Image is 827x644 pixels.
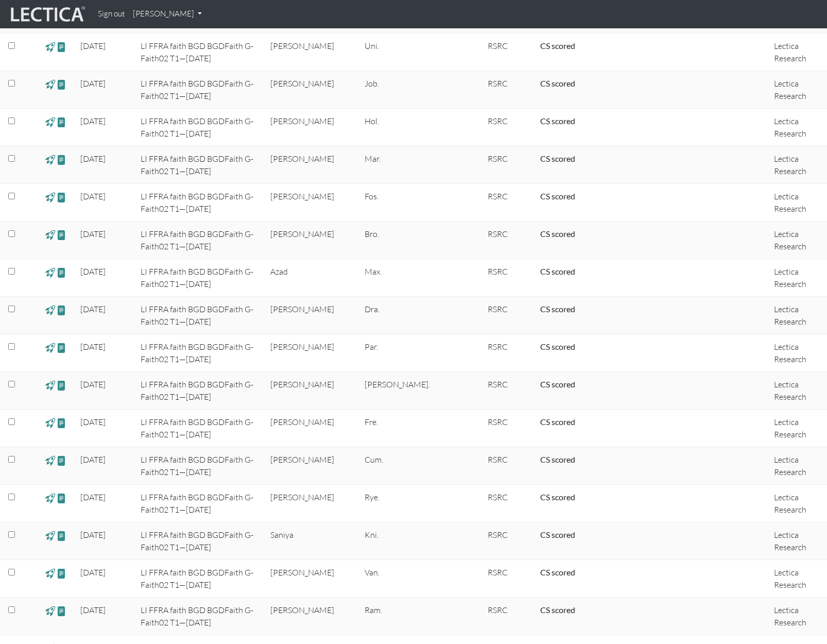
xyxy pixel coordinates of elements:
[74,297,134,334] td: [DATE]
[264,410,358,447] td: [PERSON_NAME]
[481,297,534,334] td: RSRC
[768,372,827,410] td: Lectica Research
[768,109,827,146] td: Lectica Research
[45,492,55,504] span: view
[264,485,358,522] td: [PERSON_NAME]
[74,372,134,410] td: [DATE]
[481,222,534,259] td: RSRC
[481,334,534,372] td: RSRC
[481,447,534,485] td: RSRC
[481,522,534,560] td: RSRC
[74,146,134,184] td: [DATE]
[45,154,55,165] span: view
[540,229,575,239] a: Completed = assessment has been completed; CS scored = assessment has been CLAS scored; LS scored...
[74,598,134,635] td: [DATE]
[264,598,358,635] td: [PERSON_NAME]
[768,33,827,71] td: Lectica Research
[264,447,358,485] td: [PERSON_NAME]
[264,259,358,297] td: Azad
[134,598,264,635] td: LI FFRA faith BGD BGDFaith G-Faith02 T1—[DATE]
[481,259,534,297] td: RSRC
[264,33,358,71] td: [PERSON_NAME]
[134,146,264,184] td: LI FFRA faith BGD BGDFaith G-Faith02 T1—[DATE]
[45,379,55,391] span: view
[768,485,827,522] td: Lectica Research
[481,184,534,222] td: RSRC
[57,304,66,316] span: view
[264,146,358,184] td: [PERSON_NAME]
[57,379,66,391] span: view
[540,379,575,389] a: Completed = assessment has been completed; CS scored = assessment has been CLAS scored; LS scored...
[134,560,264,598] td: LI FFRA faith BGD BGDFaith G-Faith02 T1—[DATE]
[74,71,134,109] td: [DATE]
[481,560,534,598] td: RSRC
[540,605,575,615] a: Completed = assessment has been completed; CS scored = assessment has been CLAS scored; LS scored...
[540,78,575,88] a: Completed = assessment has been completed; CS scored = assessment has been CLAS scored; LS scored...
[45,605,55,617] span: view
[134,259,264,297] td: LI FFRA faith BGD BGDFaith G-Faith02 T1—[DATE]
[264,71,358,109] td: [PERSON_NAME]
[481,33,534,71] td: RSRC
[134,410,264,447] td: LI FFRA faith BGD BGDFaith G-Faith02 T1—[DATE]
[264,222,358,259] td: [PERSON_NAME]
[45,342,55,353] span: view
[94,4,129,24] a: Sign out
[540,116,575,126] a: Completed = assessment has been completed; CS scored = assessment has been CLAS scored; LS scored...
[540,266,575,276] a: Completed = assessment has been completed; CS scored = assessment has been CLAS scored; LS scored...
[481,71,534,109] td: RSRC
[768,522,827,560] td: Lectica Research
[358,259,436,297] td: Max.
[74,522,134,560] td: [DATE]
[481,146,534,184] td: RSRC
[358,184,436,222] td: Fos.
[540,342,575,351] a: Completed = assessment has been completed; CS scored = assessment has been CLAS scored; LS scored...
[481,598,534,635] td: RSRC
[358,222,436,259] td: Bro.
[57,154,66,165] span: view
[264,372,358,410] td: [PERSON_NAME]
[264,560,358,598] td: [PERSON_NAME]
[134,71,264,109] td: LI FFRA faith BGD BGDFaith G-Faith02 T1—[DATE]
[45,304,55,316] span: view
[358,598,436,635] td: Ram.
[540,492,575,502] a: Completed = assessment has been completed; CS scored = assessment has been CLAS scored; LS scored...
[358,146,436,184] td: Mar.
[134,372,264,410] td: LI FFRA faith BGD BGDFaith G-Faith02 T1—[DATE]
[358,334,436,372] td: Par.
[358,560,436,598] td: Van.
[134,297,264,334] td: LI FFRA faith BGD BGDFaith G-Faith02 T1—[DATE]
[74,485,134,522] td: [DATE]
[264,184,358,222] td: [PERSON_NAME]
[57,454,66,466] span: view
[134,109,264,146] td: LI FFRA faith BGD BGDFaith G-Faith02 T1—[DATE]
[8,5,85,24] img: lecticalive
[481,485,534,522] td: RSRC
[74,109,134,146] td: [DATE]
[540,567,575,577] a: Completed = assessment has been completed; CS scored = assessment has been CLAS scored; LS scored...
[540,191,575,201] a: Completed = assessment has been completed; CS scored = assessment has been CLAS scored; LS scored...
[45,266,55,278] span: view
[540,304,575,314] a: Completed = assessment has been completed; CS scored = assessment has been CLAS scored; LS scored...
[134,485,264,522] td: LI FFRA faith BGD BGDFaith G-Faith02 T1—[DATE]
[768,410,827,447] td: Lectica Research
[57,191,66,203] span: view
[264,109,358,146] td: [PERSON_NAME]
[57,266,66,278] span: view
[45,567,55,579] span: view
[74,33,134,71] td: [DATE]
[768,71,827,109] td: Lectica Research
[45,78,55,90] span: view
[57,417,66,429] span: view
[74,410,134,447] td: [DATE]
[358,410,436,447] td: Fre.
[57,116,66,128] span: view
[57,78,66,90] span: view
[358,109,436,146] td: Hol.
[57,229,66,241] span: view
[768,598,827,635] td: Lectica Research
[134,522,264,560] td: LI FFRA faith BGD BGDFaith G-Faith02 T1—[DATE]
[768,334,827,372] td: Lectica Research
[57,492,66,504] span: view
[358,372,436,410] td: [PERSON_NAME].
[129,4,206,24] a: [PERSON_NAME]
